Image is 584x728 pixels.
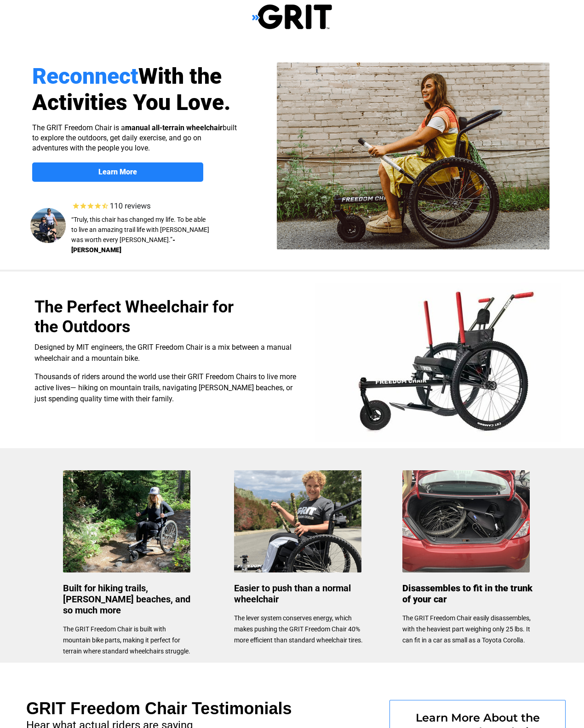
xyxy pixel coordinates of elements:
[63,625,190,655] span: The GRIT Freedom Chair is built with mountain bike parts, making it perfect for terrain where sta...
[34,372,296,403] span: Thousands of riders around the world use their GRIT Freedom Chairs to live more active lives— hik...
[138,63,222,89] span: With the
[32,89,231,116] span: Activities You Love.
[26,699,292,718] span: GRIT Freedom Chair Testimonials
[32,123,237,152] span: The GRIT Freedom Chair is a built to explore the outdoors, get daily exercise, and go on adventur...
[234,614,363,644] span: The lever system conserves energy, which makes pushing the GRIT Freedom Chair 40% more efficient ...
[234,583,351,605] span: Easier to push than a normal wheelchair
[34,297,234,336] span: The Perfect Wheelchair for the Outdoors
[71,216,209,243] span: “Truly, this chair has changed my life. To be able to live an amazing trail life with [PERSON_NAM...
[98,168,137,176] strong: Learn More
[125,123,223,132] strong: manual all-terrain wheelchair
[32,162,203,182] a: Learn More
[402,583,532,605] span: Disassembles to fit in the trunk of your car
[402,614,531,644] span: The GRIT Freedom Chair easily disassembles, with the heaviest part weighing only 25 lbs. It can f...
[63,583,190,616] span: Built for hiking trails, [PERSON_NAME] beaches, and so much more
[34,343,292,363] span: Designed by MIT engineers, the GRIT Freedom Chair is a mix between a manual wheelchair and a moun...
[32,63,138,89] span: Reconnect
